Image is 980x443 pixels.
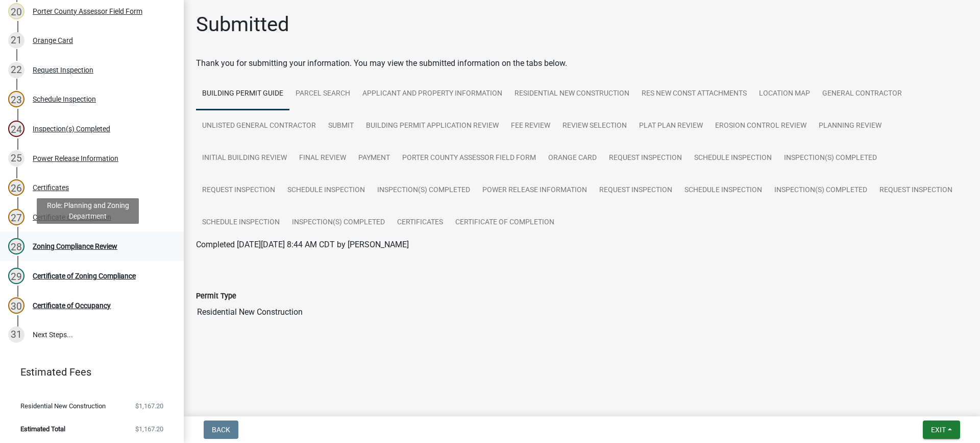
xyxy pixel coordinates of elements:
a: Power Release Information [476,174,593,207]
a: Inspection(s) Completed [778,142,883,175]
div: 28 [8,238,24,254]
a: Initial Building Review [196,142,293,175]
div: Inspection(s) Completed [33,125,110,132]
div: Thank you for submitting your information. You may view the submitted information on the tabs below. [196,57,968,69]
div: Porter County Assessor Field Form [33,8,142,15]
a: Residential New Construction [508,78,635,110]
a: Plat Plan Review [633,110,709,143]
div: Request Inspection [33,66,93,74]
div: Power Release Information [33,155,118,162]
div: Role: Planning and Zoning Department [37,198,139,224]
a: Inspection(s) Completed [768,174,873,207]
a: Request Inspection [873,174,959,207]
a: Building Permit Application Review [360,110,505,143]
div: Certificates [33,184,69,191]
a: Request Inspection [196,174,281,207]
div: 23 [8,91,24,107]
span: $1,167.20 [135,426,163,432]
div: 31 [8,327,24,343]
a: Estimated Fees [8,362,167,382]
a: Applicant and Property Information [356,78,508,110]
div: 25 [8,150,24,167]
div: 24 [8,121,24,137]
span: Exit [931,426,946,434]
a: Review Selection [556,110,633,143]
div: Schedule Inspection [33,96,96,103]
div: 27 [8,209,24,225]
a: General Contractor [816,78,908,110]
a: Location Map [753,78,816,110]
span: $1,167.20 [135,403,163,409]
a: Res New Const Attachments [635,78,753,110]
a: Schedule Inspection [678,174,768,207]
a: Porter County Assessor Field Form [396,142,542,175]
a: Building Permit Guide [196,78,289,110]
span: Residential New Construction [20,403,106,409]
a: Unlisted General Contractor [196,110,322,143]
a: Erosion Control Review [709,110,813,143]
a: Payment [352,142,396,175]
a: Inspection(s) Completed [371,174,476,207]
div: Certificate of Completion [33,214,111,221]
a: Schedule Inspection [688,142,778,175]
span: Back [212,426,230,434]
a: Schedule Inspection [196,206,286,239]
label: Permit Type [196,293,236,300]
span: Completed [DATE][DATE] 8:44 AM CDT by [PERSON_NAME] [196,240,409,249]
a: Schedule Inspection [281,174,371,207]
div: 21 [8,32,24,49]
a: Certificate of Completion [449,206,560,239]
div: Zoning Compliance Review [33,243,117,250]
a: Request Inspection [593,174,678,207]
div: Certificate of Zoning Compliance [33,272,136,279]
a: Submit [322,110,360,143]
a: Planning Review [813,110,888,143]
div: 30 [8,297,24,314]
button: Exit [923,421,960,439]
div: 20 [8,3,24,19]
a: Orange Card [542,142,603,175]
a: Fee Review [505,110,556,143]
div: Certificate of Occupancy [33,302,111,309]
a: Certificates [391,206,449,239]
span: Estimated Total [20,426,65,432]
button: Back [204,421,238,439]
h1: Submitted [196,12,289,37]
div: 22 [8,62,24,78]
a: Parcel search [289,78,356,110]
a: Inspection(s) Completed [286,206,391,239]
a: Request Inspection [603,142,688,175]
a: Final Review [293,142,352,175]
div: 26 [8,179,24,196]
div: Orange Card [33,37,73,44]
div: 29 [8,268,24,284]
